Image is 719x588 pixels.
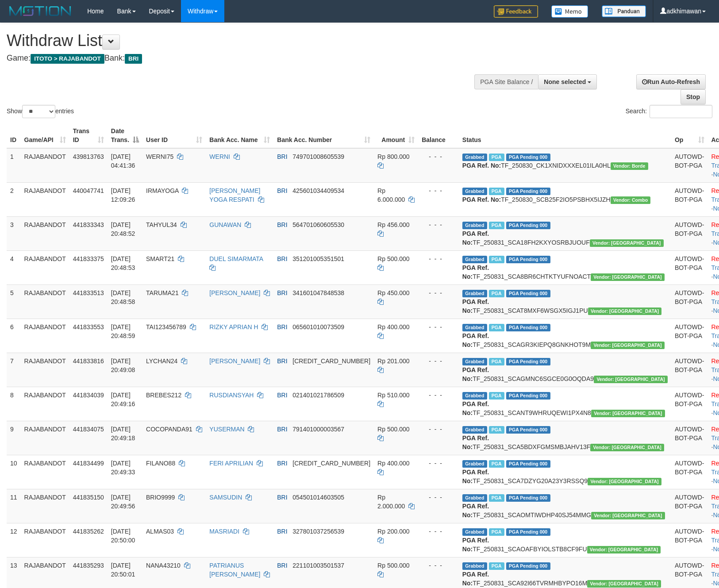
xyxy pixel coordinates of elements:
[506,392,550,400] span: PGA Pending
[377,323,409,331] span: Rp 400.000
[591,273,665,281] span: Vendor URL: https://secure10.1velocity.biz
[462,571,489,587] b: PGA Ref. No:
[377,221,409,228] span: Rp 456.000
[462,537,489,553] b: PGA Ref. No:
[459,387,671,421] td: TF_250831_SCANT9WHRUQEWI1PX4N8
[422,459,455,468] div: - - -
[146,562,181,569] span: NANA43210
[459,523,671,557] td: TF_250831_SCAOAFBYIOLSTB8CF9FU
[462,290,487,297] span: Grabbed
[462,400,489,416] b: PGA Ref. No:
[506,154,550,161] span: PGA Pending
[506,324,550,331] span: PGA Pending
[7,489,21,523] td: 11
[459,353,671,387] td: TF_250831_SCAGMNC6SGCE0G0OQDA9
[462,528,487,536] span: Grabbed
[377,153,409,160] span: Rp 800.000
[671,182,708,216] td: AUTOWD-BOT-PGA
[626,105,712,118] label: Search:
[374,123,418,148] th: Amount: activate to sort column ascending
[377,426,409,433] span: Rp 500.000
[462,392,487,400] span: Grabbed
[146,153,173,160] span: WERNI75
[422,288,455,297] div: - - -
[459,284,671,319] td: TF_250831_SCAT8MXF6WSGX5IGJ1PU
[7,250,21,284] td: 4
[377,460,409,467] span: Rp 400.000
[209,460,253,467] a: FERI APRILIAN
[489,358,504,365] span: Marked by adkmelisa
[73,357,104,365] span: 441833816
[462,332,489,348] b: PGA Ref. No:
[292,289,344,296] span: Copy 341601047848538 to clipboard
[292,460,370,467] span: Copy 589601013545508 to clipboard
[111,357,135,373] span: [DATE] 20:49:08
[459,216,671,250] td: TF_250831_SCA18FH2KXYOSRBJUOUF
[506,188,550,195] span: PGA Pending
[489,562,504,570] span: Marked by adkmelisa
[377,357,409,365] span: Rp 201.000
[489,188,504,195] span: Marked by adkmelisa
[671,250,708,284] td: AUTOWD-BOT-PGA
[462,460,487,468] span: Grabbed
[7,54,470,63] h4: Game: Bank:
[209,494,242,501] a: SAMSUDIN
[111,460,135,476] span: [DATE] 20:49:33
[209,562,260,578] a: PATRIANUS [PERSON_NAME]
[146,357,177,365] span: LYCHAN24
[506,562,550,570] span: PGA Pending
[489,460,504,468] span: Marked by adkmelisa
[489,324,504,331] span: Marked by adkmelisa
[544,78,586,85] span: None selected
[21,216,69,250] td: RAJABANDOT
[206,123,273,148] th: Bank Acc. Name: activate to sort column ascending
[489,222,504,229] span: Marked by adkmelisa
[591,342,665,349] span: Vendor URL: https://secure10.1velocity.biz
[292,187,344,194] span: Copy 425601034409534 to clipboard
[111,187,135,203] span: [DATE] 12:09:26
[125,54,142,64] span: BRI
[209,323,258,331] a: RIZKY APRIAN H
[277,460,287,467] span: BRI
[587,546,661,553] span: Vendor URL: https://secure10.1velocity.biz
[462,358,487,365] span: Grabbed
[69,123,108,148] th: Trans ID: activate to sort column ascending
[591,512,665,519] span: Vendor URL: https://secure10.1velocity.biz
[7,182,21,216] td: 2
[21,455,69,489] td: RAJABANDOT
[277,153,287,160] span: BRI
[21,123,69,148] th: Game/API: activate to sort column ascending
[146,221,177,228] span: TAHYUL34
[273,123,374,148] th: Bank Acc. Number: activate to sort column ascending
[73,153,104,160] span: 439813763
[146,426,192,433] span: COCOPANDA91
[7,4,74,18] img: MOTION_logo.png
[111,528,135,544] span: [DATE] 20:50:00
[21,489,69,523] td: RAJABANDOT
[146,392,181,399] span: BREBES212
[422,561,455,570] div: - - -
[422,186,455,195] div: - - -
[671,421,708,455] td: AUTOWD-BOT-PGA
[292,562,344,569] span: Copy 221101003501537 to clipboard
[73,494,104,501] span: 441835150
[22,105,55,118] select: Showentries
[146,289,179,296] span: TARUMA21
[489,528,504,536] span: Marked by adkmelisa
[594,376,668,383] span: Vendor URL: https://secure10.1velocity.biz
[671,455,708,489] td: AUTOWD-BOT-PGA
[292,221,344,228] span: Copy 564701060605530 to clipboard
[422,220,455,229] div: - - -
[21,353,69,387] td: RAJABANDOT
[489,392,504,400] span: Marked by adkmelisa
[377,494,405,510] span: Rp 2.000.000
[73,392,104,399] span: 441834039
[7,353,21,387] td: 7
[462,469,489,484] b: PGA Ref. No:
[462,366,489,382] b: PGA Ref. No:
[209,187,260,203] a: [PERSON_NAME] YOGA RESPATI
[489,494,504,502] span: Marked by adkmelisa
[7,148,21,183] td: 1
[7,284,21,319] td: 5
[21,421,69,455] td: RAJABANDOT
